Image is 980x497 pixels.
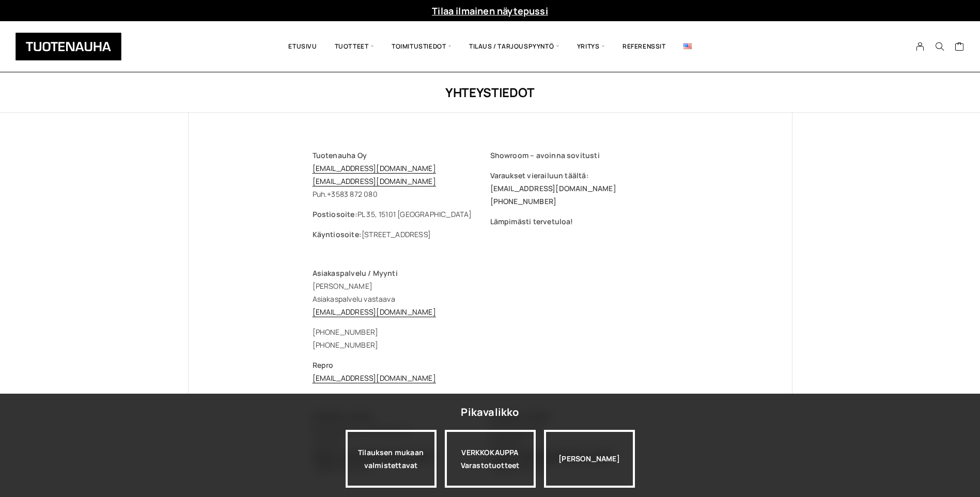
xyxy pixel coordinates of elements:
[614,29,675,64] a: Referenssit
[313,228,490,241] p: [STREET_ADDRESS]
[955,41,965,54] a: Cart
[683,43,692,49] img: English
[313,209,357,219] b: Postiosoite:
[313,149,490,200] p: Puh. 3 872 080
[313,373,436,383] a: [EMAIL_ADDRESS][DOMAIN_NAME]
[490,170,589,180] span: Varaukset vierailuun täältä:
[930,42,950,51] button: Search
[460,29,568,64] span: Tilaus / Tarjouspyyntö
[346,430,437,488] a: Tilauksen mukaan valmistettavat
[383,29,460,64] span: Toimitustiedot
[313,360,334,370] strong: Repro
[490,183,616,193] span: [EMAIL_ADDRESS][DOMAIN_NAME]
[313,325,668,351] div: [PHONE_NUMBER] [PHONE_NUMBER]
[461,403,519,422] div: Pikavalikko
[490,196,557,206] span: [PHONE_NUMBER]
[490,216,573,226] span: Lämpimästi tervetuloa!
[910,42,930,51] a: My Account
[313,267,668,318] p: [PERSON_NAME] Asiakaspalvelu vastaava
[313,208,490,221] p: PL 35, 15101 [GEOGRAPHIC_DATA]
[568,29,614,64] span: Yritys
[445,430,536,488] div: VERKKOKAUPPA Varastotuotteet
[15,33,121,60] img: Tuotenauha Oy
[279,29,325,64] a: Etusivu
[313,163,436,173] a: [EMAIL_ADDRESS][DOMAIN_NAME]
[313,176,436,186] a: [EMAIL_ADDRESS][DOMAIN_NAME]
[313,307,436,317] a: [EMAIL_ADDRESS][DOMAIN_NAME]
[313,150,367,160] span: Tuotenauha Oy
[188,84,792,101] h1: Yhteystiedot
[490,150,600,160] span: Showroom – avoinna sovitusti
[313,229,362,239] b: Käyntiosoite:
[445,430,536,488] a: VERKKOKAUPPAVarastotuotteet
[432,5,548,17] a: Tilaa ilmainen näytepussi
[544,430,635,488] div: [PERSON_NAME]
[327,189,344,199] span: +358
[326,29,383,64] span: Tuotteet
[313,268,398,278] strong: Asiakaspalvelu / Myynti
